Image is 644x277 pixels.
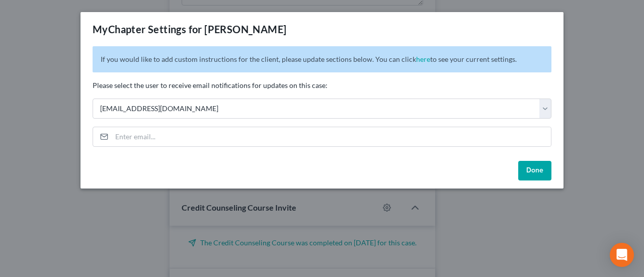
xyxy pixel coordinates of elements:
div: MyChapter Settings for [PERSON_NAME] [93,22,286,36]
a: here [416,55,430,63]
button: Done [518,161,551,181]
input: Enter email... [112,127,551,146]
span: You can click to see your current settings. [375,55,517,63]
div: Open Intercom Messenger [610,243,634,267]
span: If you would like to add custom instructions for the client, please update sections below. [101,55,374,63]
p: Please select the user to receive email notifications for updates on this case: [93,80,551,90]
